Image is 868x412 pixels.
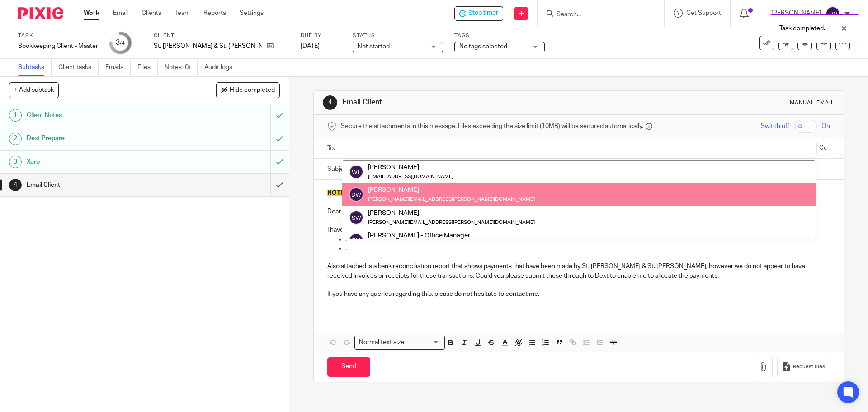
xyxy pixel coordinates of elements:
p: I have processed the bookkeeping this week for St. [PERSON_NAME] & St. [PERSON_NAME]. Please see ... [327,225,830,234]
small: /4 [120,41,125,46]
div: 4 [9,179,22,191]
p: St. [PERSON_NAME] & St. [PERSON_NAME] [154,42,262,51]
span: Hide completed [230,87,275,94]
h1: Client Notes [27,109,183,122]
a: Subtasks [18,59,52,76]
span: Secure the attachments in this message. Files exceeding the size limit (10MB) will be secured aut... [341,122,643,131]
h1: Email Client [342,98,598,107]
div: 2 [9,133,22,145]
span: Switch off [761,122,789,131]
button: + Add subtask [9,82,59,98]
div: 4 [323,95,337,110]
img: svg%3E [349,233,363,247]
span: Request files [793,363,825,370]
span: [DATE] [301,43,320,49]
a: Clients [142,9,161,18]
a: Team [175,9,190,18]
button: Request files [777,357,830,377]
a: Work [84,9,99,18]
div: Search for option [354,336,445,350]
span: No tags selected [459,43,507,50]
img: svg%3E [349,187,363,202]
a: Client tasks [58,59,99,76]
label: Due by [301,32,341,39]
span: Normal text size [357,338,406,347]
div: 3 [116,38,125,48]
p: . [345,244,830,253]
small: [EMAIL_ADDRESS][DOMAIN_NAME] [368,174,453,179]
img: svg%3E [826,6,840,21]
div: [PERSON_NAME] - Office Manager [368,231,470,240]
a: Files [137,59,158,76]
label: Subject: [327,165,351,174]
button: Hide completed [216,82,280,98]
p: If you have any queries regarding this, please do not hesitate to contact me. [327,289,830,298]
button: Cc [816,142,830,155]
a: Notes (0) [165,59,198,76]
div: [PERSON_NAME] [368,208,535,217]
div: 1 [9,109,22,122]
label: Task [18,32,98,39]
div: St. John & St. Anne - Bookkeeping Client - Master [454,6,503,21]
label: Client [154,32,289,39]
span: NOTE FOR ST [PERSON_NAME] ONLY - ATTACH AGED DEBTORS REPORT WITH THE BELOW EMAIL [327,190,618,196]
p: Task completed. [779,24,825,33]
div: 3 [9,156,22,168]
div: [PERSON_NAME] [368,163,453,172]
label: Status [353,32,443,39]
img: svg%3E [349,165,363,179]
div: Manual email [790,99,835,106]
a: Email [113,9,128,18]
div: [PERSON_NAME] [368,185,535,194]
h1: Dext Prepare [27,132,183,145]
a: Emails [105,59,131,76]
p: Dear [PERSON_NAME] , [327,207,830,216]
img: svg%3E [349,210,363,225]
span: On [821,122,830,131]
h1: Xero [27,155,183,169]
img: Pixie [18,7,63,19]
a: Audit logs [204,59,239,76]
small: [PERSON_NAME][EMAIL_ADDRESS][PERSON_NAME][DOMAIN_NAME] [368,197,535,202]
a: Reports [203,9,226,18]
label: To: [327,144,337,153]
small: [PERSON_NAME][EMAIL_ADDRESS][PERSON_NAME][DOMAIN_NAME] [368,220,535,225]
a: Settings [240,9,264,18]
input: Send [327,357,370,377]
h1: Email Client [27,178,183,192]
span: Not started [358,43,390,50]
div: Bookkeeping Client - Master [18,42,98,51]
p: Also attached is a bank reconciliation report that shows payments that have been made by St. [PER... [327,262,830,280]
input: Search for option [407,338,439,347]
